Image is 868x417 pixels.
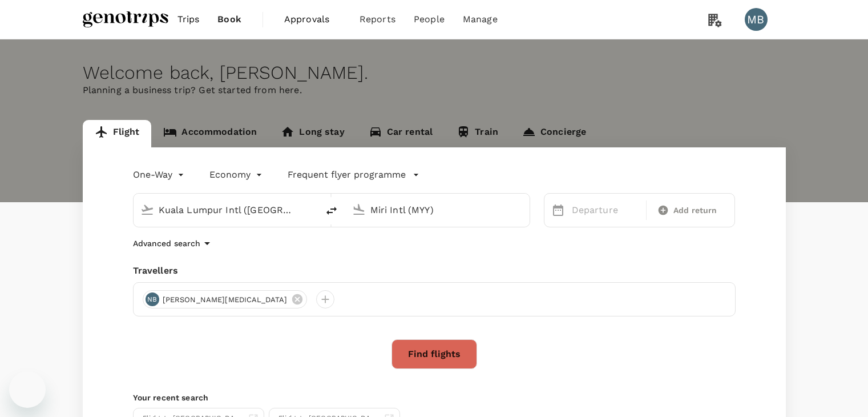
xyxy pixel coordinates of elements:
p: Planning a business trip? Get started from here. [83,83,786,97]
input: Depart from [159,201,294,219]
span: Reports [360,13,395,26]
button: Find flights [391,339,477,369]
div: NB [146,292,159,306]
button: Frequent flyer programme [288,168,419,182]
a: Flight [83,120,152,147]
div: NB[PERSON_NAME][MEDICAL_DATA] [143,290,307,308]
button: Advanced search [133,236,214,250]
button: Open [310,209,312,211]
span: People [414,13,445,26]
a: Car rental [357,120,445,147]
p: Departure [572,203,639,217]
iframe: Button to launch messaging window [9,371,46,408]
div: One-Way [133,166,187,184]
a: Concierge [510,120,598,147]
a: Long stay [269,120,356,147]
div: MB [745,8,768,31]
a: Train [445,120,510,147]
img: Genotrips - ALL [83,7,168,32]
a: Accommodation [151,120,269,147]
span: Trips [177,13,200,26]
button: delete [318,197,345,224]
span: [PERSON_NAME][MEDICAL_DATA] [156,294,294,306]
span: Book [217,13,241,26]
span: Manage [463,13,498,26]
div: Economy [209,166,265,184]
input: Going to [370,201,506,219]
button: Open [522,209,524,211]
p: Your recent search [133,392,736,403]
span: Add return [673,205,717,216]
span: Approvals [284,13,341,26]
div: Travellers [133,264,736,278]
p: Advanced search [133,238,200,249]
p: Frequent flyer programme [288,168,406,182]
div: Welcome back , [PERSON_NAME] . [83,62,786,83]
